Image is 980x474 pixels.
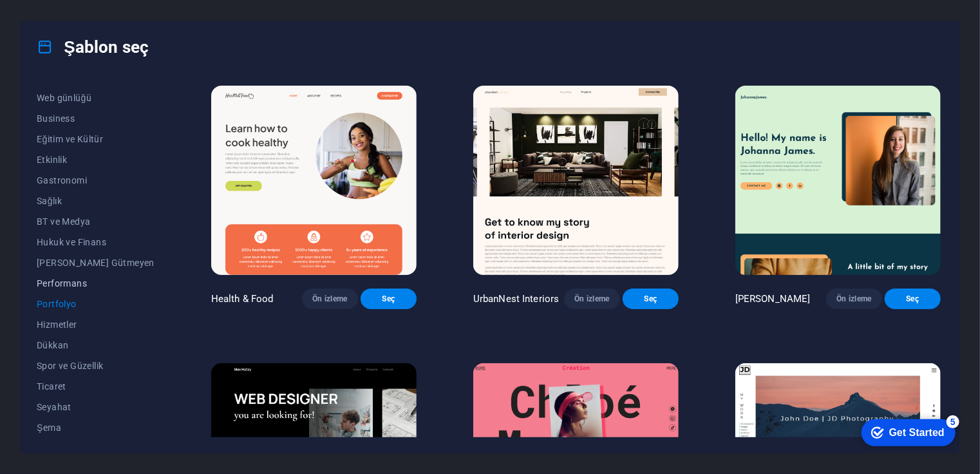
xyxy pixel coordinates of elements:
[37,278,155,289] span: Performans
[37,299,155,309] span: Portfolyo
[735,86,941,275] img: Johanna James
[37,196,155,206] span: Sağlık
[95,3,108,15] div: 5
[361,289,417,309] button: Seç
[37,252,155,273] button: [PERSON_NAME] Gütmeyen
[37,417,155,438] button: Şema
[37,402,155,412] span: Seyahat
[37,258,155,268] span: [PERSON_NAME] Gütmeyen
[37,216,155,227] span: BT ve Medya
[37,376,155,397] button: Ticaret
[37,113,155,124] span: Business
[37,422,155,433] span: Şema
[885,289,941,309] button: Seç
[37,294,155,314] button: Portfolyo
[37,155,155,165] span: Etkinlik
[37,37,149,57] h4: Şablon seç
[302,289,358,309] button: Ön izleme
[37,108,155,129] button: Business
[37,340,155,350] span: Dükkan
[473,292,560,305] p: UrbanNest Interiors
[895,294,930,304] span: Seç
[37,319,155,330] span: Hizmetler
[312,294,348,304] span: Ön izleme
[37,93,155,103] span: Web günlüğü
[37,232,155,252] button: Hukuk ve Finans
[735,292,811,305] p: [PERSON_NAME]
[37,381,155,392] span: Ticaret
[37,211,155,232] button: BT ve Medya
[633,294,668,304] span: Seç
[211,86,417,275] img: Health & Food
[37,170,155,191] button: Gastronomi
[37,355,155,376] button: Spor ve Güzellik
[37,129,155,149] button: Eğitim ve Kültür
[38,14,93,26] div: Get Started
[10,6,104,33] div: Get Started 5 items remaining, 0% complete
[37,314,155,335] button: Hizmetler
[371,294,406,304] span: Seç
[37,273,155,294] button: Performans
[836,294,872,304] span: Ön izleme
[574,294,610,304] span: Ön izleme
[37,191,155,211] button: Sağlık
[623,289,679,309] button: Seç
[211,292,274,305] p: Health & Food
[37,335,155,355] button: Dükkan
[473,86,679,275] img: UrbanNest Interiors
[37,134,155,144] span: Eğitim ve Kültür
[37,149,155,170] button: Etkinlik
[37,88,155,108] button: Web günlüğü
[826,289,882,309] button: Ön izleme
[564,289,620,309] button: Ön izleme
[37,175,155,185] span: Gastronomi
[37,397,155,417] button: Seyahat
[37,361,155,371] span: Spor ve Güzellik
[37,237,155,247] span: Hukuk ve Finans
